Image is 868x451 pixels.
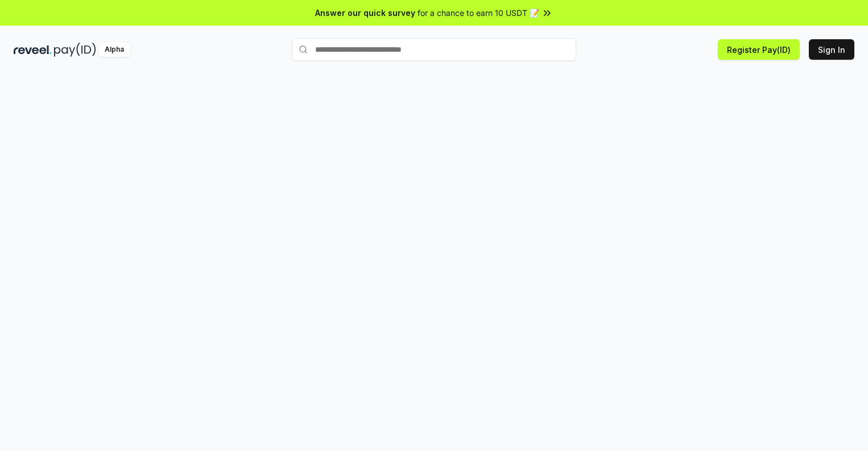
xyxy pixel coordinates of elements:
[418,7,539,19] span: for a chance to earn 10 USDT 📝
[54,43,96,57] img: pay_id
[98,43,130,57] div: Alpha
[809,39,854,60] button: Sign In
[718,39,800,60] button: Register Pay(ID)
[14,43,52,57] img: reveel_dark
[315,7,415,19] span: Answer our quick survey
